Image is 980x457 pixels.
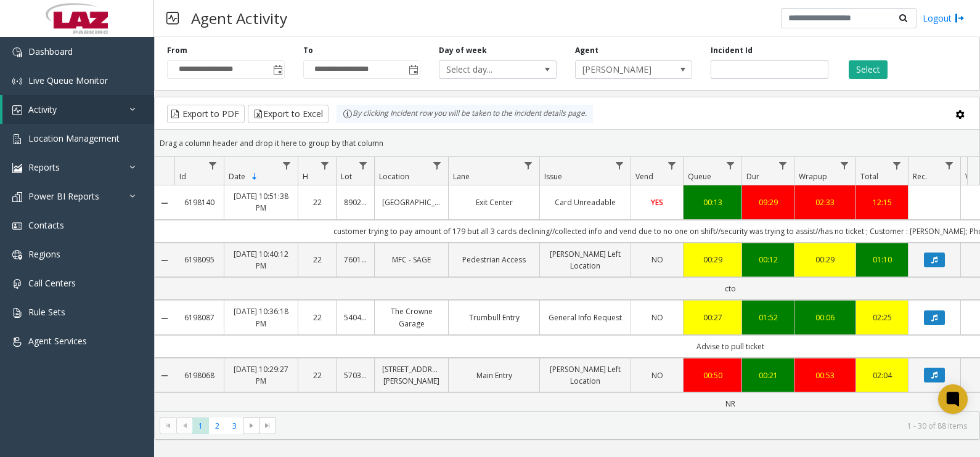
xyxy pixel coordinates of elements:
[344,254,367,265] a: 760172
[799,171,827,182] span: Wrapup
[639,370,676,381] a: NO
[155,157,979,411] div: Data table
[182,254,216,265] a: 6198095
[635,171,653,182] span: Vend
[611,157,628,174] a: Issue Filter Menu
[12,250,22,260] img: 'icon'
[306,370,329,381] a: 22
[382,363,441,387] a: [STREET_ADDRESS][PERSON_NAME]
[341,171,352,182] span: Lot
[167,45,187,56] label: From
[864,196,900,208] div: 12:15
[343,109,353,119] img: infoIcon.svg
[691,312,734,323] a: 00:27
[453,171,470,182] span: Lane
[155,256,174,265] a: Collapse Details
[639,312,676,323] a: NO
[209,418,226,434] span: Page 2
[12,76,22,86] img: 'icon'
[303,45,313,56] label: To
[337,105,593,123] div: By clicking Incident row you will be taken to the incident details page.
[155,132,979,154] div: Drag a column header and drop it here to group by that column
[379,171,409,182] span: Location
[749,254,786,265] div: 00:12
[439,45,487,56] label: Day of week
[802,312,848,323] a: 00:06
[182,370,216,381] a: 6198068
[232,363,290,387] a: [DATE] 10:29:27 PM
[941,157,958,174] a: Rec. Filter Menu
[344,312,367,323] a: 540410
[344,370,367,381] a: 570308
[547,363,623,387] a: [PERSON_NAME] Left Location
[802,370,848,381] a: 00:53
[28,103,57,115] span: Activity
[226,418,243,434] span: Page 3
[456,254,532,265] a: Pedestrian Access
[864,254,900,265] div: 01:10
[382,196,441,208] a: [GEOGRAPHIC_DATA]
[802,196,848,208] a: 02:33
[28,219,64,231] span: Contacts
[429,157,446,174] a: Location Filter Menu
[271,61,284,78] span: Toggle popup
[232,305,290,329] a: [DATE] 10:36:18 PM
[12,105,22,115] img: 'icon'
[836,157,853,174] a: Wrapup Filter Menu
[279,157,295,174] a: Date Filter Menu
[651,197,663,208] span: YES
[192,418,209,434] span: Page 1
[544,171,562,182] span: Issue
[722,157,739,174] a: Queue Filter Menu
[229,171,245,182] span: Date
[651,312,663,323] span: NO
[28,190,99,202] span: Power BI Reports
[802,254,848,265] a: 00:29
[12,308,22,318] img: 'icon'
[28,277,76,289] span: Call Centers
[28,306,65,318] span: Rule Sets
[913,171,927,182] span: Rec.
[456,196,532,208] a: Exit Center
[691,254,734,265] a: 00:29
[155,313,174,323] a: Collapse Details
[639,196,676,208] a: YES
[355,157,372,174] a: Lot Filter Menu
[155,371,174,381] a: Collapse Details
[205,157,221,174] a: Id Filter Menu
[860,171,878,182] span: Total
[12,192,22,202] img: 'icon'
[864,312,900,323] div: 02:25
[12,163,22,173] img: 'icon'
[155,198,174,208] a: Collapse Details
[749,370,786,381] a: 00:21
[651,254,663,265] span: NO
[889,157,905,174] a: Total Filter Menu
[382,254,441,265] a: MFC - SAGE
[263,421,272,431] span: Go to the last page
[12,279,22,289] img: 'icon'
[306,196,329,208] a: 22
[2,95,154,124] a: Activity
[711,45,753,56] label: Incident Id
[28,248,60,260] span: Regions
[547,312,623,323] a: General Info Request
[28,335,87,347] span: Agent Services
[259,417,276,434] span: Go to the last page
[12,47,22,57] img: 'icon'
[547,248,623,272] a: [PERSON_NAME] Left Location
[775,157,791,174] a: Dur Filter Menu
[182,196,216,208] a: 6198140
[28,46,73,57] span: Dashboard
[250,172,259,182] span: Sortable
[28,75,108,86] span: Live Queue Monitor
[688,171,711,182] span: Queue
[166,3,179,33] img: pageIcon
[864,370,900,381] a: 02:04
[749,312,786,323] a: 01:52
